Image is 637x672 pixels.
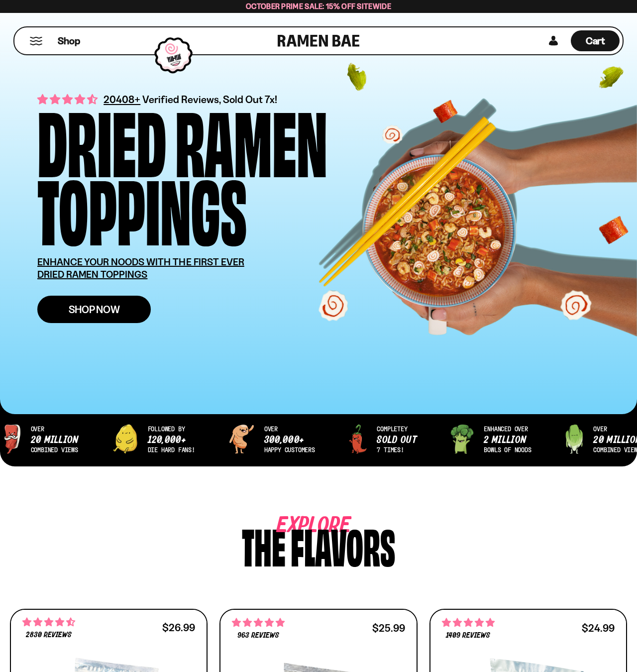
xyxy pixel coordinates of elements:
span: 4.68 stars [22,616,75,629]
div: $25.99 [372,623,405,633]
div: Cart [571,27,620,54]
a: Shop [58,30,80,51]
div: Dried [37,105,166,173]
span: October Prime Sale: 15% off Sitewide [246,1,391,11]
div: $26.99 [162,623,195,632]
div: Toppings [37,173,247,241]
span: 1409 reviews [446,632,490,640]
span: Explore [277,521,320,531]
span: 4.75 stars [232,616,285,629]
span: 4.76 stars [442,616,495,629]
span: Shop Now [69,304,120,315]
span: 2830 reviews [26,631,72,639]
span: Shop [58,34,80,48]
div: The [242,521,286,568]
div: Ramen [175,105,327,173]
a: Shop Now [37,296,151,323]
span: 963 reviews [237,632,279,640]
button: Mobile Menu Trigger [29,37,43,45]
div: $24.99 [582,623,615,633]
u: ENHANCE YOUR NOODS WITH THE FIRST EVER DRIED RAMEN TOPPINGS [37,256,244,280]
span: Cart [586,35,605,47]
div: flavors [291,521,395,568]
